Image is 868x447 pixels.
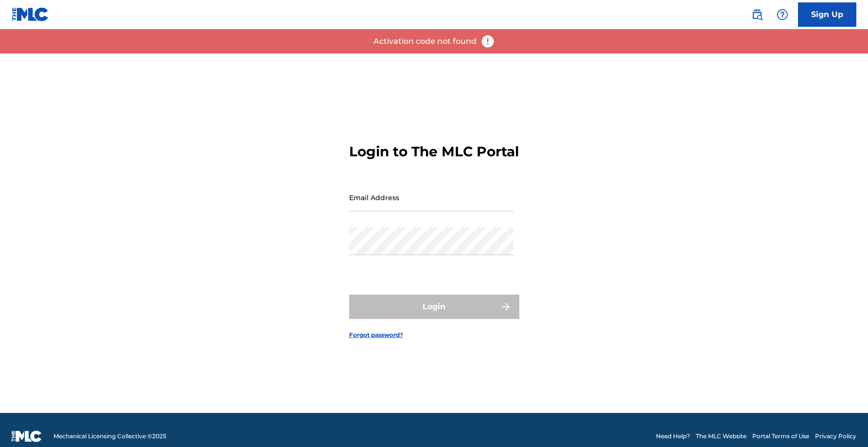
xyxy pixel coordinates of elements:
h3: Login to The MLC Portal [349,143,519,160]
p: Activation code not found [373,36,477,47]
a: The MLC Website [696,432,746,441]
img: help [777,9,788,20]
img: search [751,9,763,20]
div: Help [773,5,792,24]
a: Public Search [747,5,767,24]
span: Mechanical Licensing Collective © 2025 [53,432,166,441]
a: Need Help? [656,432,690,441]
a: Privacy Policy [815,432,856,441]
img: error [480,34,495,49]
a: Portal Terms of Use [752,432,809,441]
a: Forgot password? [349,331,403,339]
img: logo [12,430,42,442]
img: MLC Logo [12,7,49,21]
a: Sign Up [798,2,856,27]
